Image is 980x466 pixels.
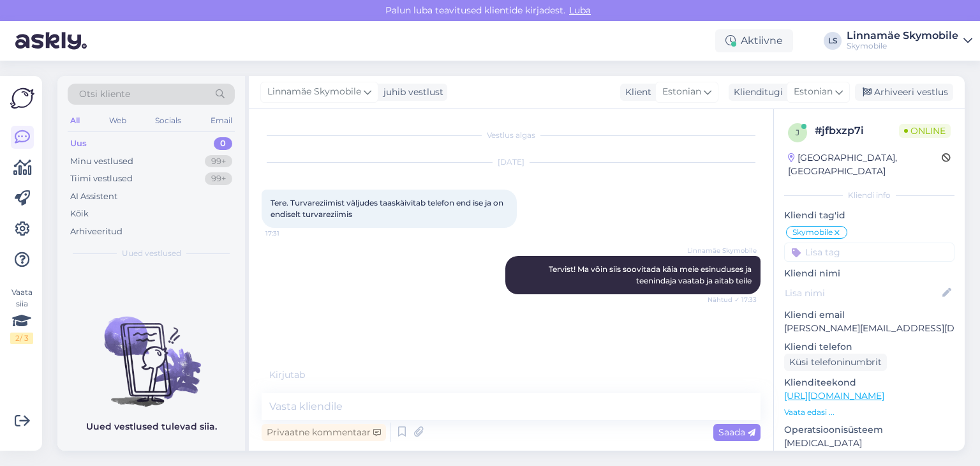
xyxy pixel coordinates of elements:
div: juhib vestlust [378,86,443,99]
span: Skymobile [792,229,833,236]
div: Tiimi vestlused [70,172,133,185]
div: Kliendi info [784,190,954,201]
div: Arhiveeritud [70,225,122,238]
div: LS [824,32,842,50]
p: Operatsioonisüsteem [784,423,954,437]
a: Linnamäe SkymobileSkymobile [847,31,972,51]
p: [MEDICAL_DATA] [784,437,954,450]
span: Tere. Turvareziimist väljudes taaskäivitab telefon end ise ja on endiselt turvareziimis [271,198,505,219]
div: Küsi telefoninumbrit [784,354,887,371]
img: No chats [57,294,245,409]
p: Vaata edasi ... [784,407,954,418]
div: Socials [152,112,184,129]
div: # jfbxzp7i [815,123,899,139]
span: Nähtud ✓ 17:33 [708,295,757,304]
div: Vestlus algas [262,130,761,141]
p: [PERSON_NAME][EMAIL_ADDRESS][DOMAIN_NAME] [784,322,954,335]
div: [GEOGRAPHIC_DATA], [GEOGRAPHIC_DATA] [788,151,942,178]
span: Uued vestlused [122,248,181,259]
div: 0 [214,137,232,150]
div: 99+ [205,172,232,185]
div: Linnamäe Skymobile [847,31,958,41]
div: Kõik [70,207,89,220]
div: Skymobile [847,41,958,51]
div: Web [107,112,129,129]
div: Minu vestlused [70,155,133,168]
div: Klienditugi [729,86,783,99]
p: Uued vestlused tulevad siia. [86,420,217,433]
div: Klient [620,86,651,99]
span: Saada [718,426,755,438]
p: Kliendi telefon [784,340,954,354]
input: Lisa nimi [785,286,940,300]
span: 17:31 [265,229,313,238]
div: AI Assistent [70,190,117,203]
p: Klienditeekond [784,376,954,389]
span: Estonian [794,85,833,99]
div: [DATE] [262,156,761,168]
div: Aktiivne [715,29,793,52]
span: Linnamäe Skymobile [267,85,361,99]
div: Arhiveeri vestlus [855,84,953,101]
div: 99+ [205,155,232,168]
span: Estonian [662,85,701,99]
div: Kirjutab [262,368,761,382]
span: Linnamäe Skymobile [687,246,757,255]
span: . [305,369,307,380]
div: All [68,112,82,129]
span: Tervist! Ma võin siis soovitada käia meie esinuduses ja teenindaja vaatab ja aitab teile [549,264,754,285]
span: j [796,128,799,137]
div: Uus [70,137,87,150]
div: Email [208,112,235,129]
p: Kliendi email [784,308,954,322]
div: 2 / 3 [10,333,33,344]
p: Kliendi nimi [784,267,954,280]
img: Askly Logo [10,86,34,110]
p: Kliendi tag'id [784,209,954,222]
div: Privaatne kommentaar [262,424,386,441]
div: Vaata siia [10,287,33,344]
input: Lisa tag [784,243,954,262]
span: Online [899,124,951,138]
a: [URL][DOMAIN_NAME] [784,390,884,402]
span: Otsi kliente [79,87,130,101]
span: Luba [565,4,595,16]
